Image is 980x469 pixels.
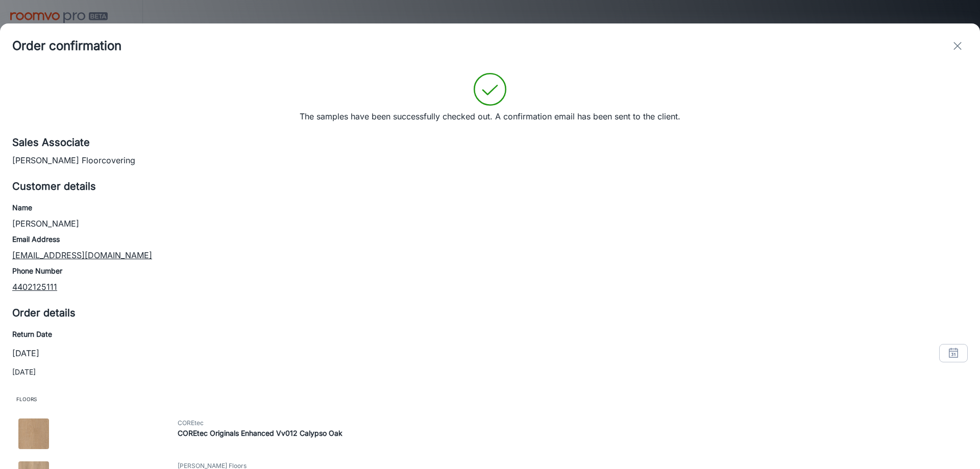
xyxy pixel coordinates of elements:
[12,250,152,260] a: [EMAIL_ADDRESS][DOMAIN_NAME]
[12,390,968,408] span: Floors
[12,234,968,245] h6: Email Address
[178,418,970,428] span: COREtec
[12,305,968,320] h5: Order details
[12,366,968,378] p: [DATE]
[12,154,968,166] p: [PERSON_NAME] Floorcovering
[12,202,968,213] h6: Name
[12,135,968,150] h5: Sales Associate
[12,179,968,194] h5: Customer details
[12,217,968,230] p: [PERSON_NAME]
[12,347,39,359] p: [DATE]
[12,265,968,277] h6: Phone Number
[12,37,121,55] h4: Order confirmation
[178,428,970,439] h6: COREtec Originals Enhanced Vv012 Calypso Oak
[12,282,57,292] a: 4402125111
[12,329,968,340] h6: Return Date
[300,110,680,122] p: The samples have been successfully checked out. A confirmation email has been sent to the client.
[18,418,49,449] img: COREtec Originals Enhanced Vv012 Calypso Oak
[947,36,968,56] button: exit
